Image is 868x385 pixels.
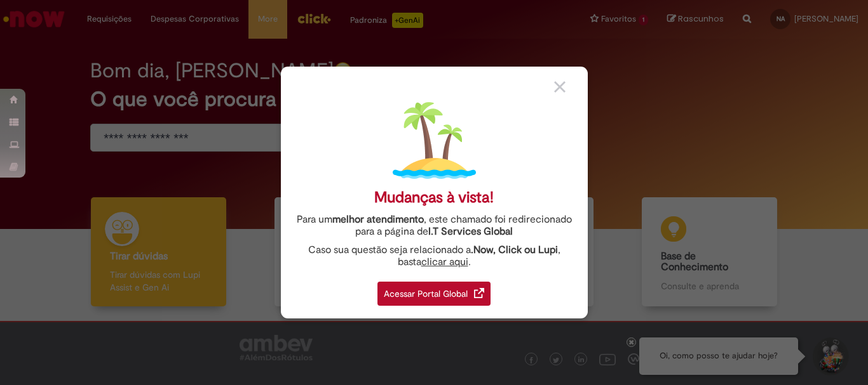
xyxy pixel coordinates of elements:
a: clicar aqui [421,249,468,268]
div: Acessar Portal Global [377,282,491,306]
strong: .Now, Click ou Lupi [471,244,558,256]
a: Acessar Portal Global [377,275,491,306]
div: Mudanças à vista! [374,188,494,207]
div: Caso sua questão seja relacionado a , basta . [290,244,578,268]
strong: melhor atendimento [332,213,424,226]
div: Para um , este chamado foi redirecionado para a página de [290,214,578,238]
img: island.png [393,99,476,182]
a: I.T Services Global [428,218,513,238]
img: close_button_grey.png [554,81,566,93]
img: redirect_link.png [474,288,484,298]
